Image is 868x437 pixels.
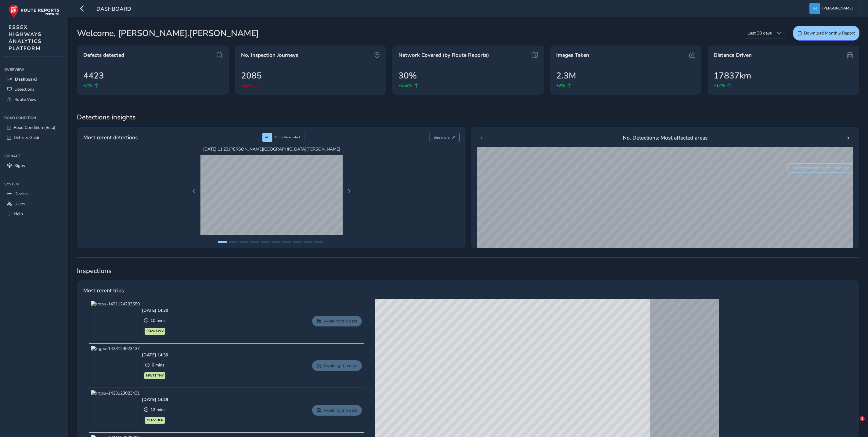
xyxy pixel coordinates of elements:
[791,166,843,170] span: See difference for same period
[262,133,272,142] div: AI
[275,135,300,140] span: Route View defect
[556,52,589,59] span: Images Taken
[787,163,853,173] button: See difference for same period
[4,180,64,189] div: System
[4,151,64,161] div: Signage
[190,187,198,196] button: Previous Page
[77,27,259,40] span: Welcome, [PERSON_NAME].[PERSON_NAME]
[91,301,140,341] img: rrgpu-1421124233580
[398,69,417,82] span: 30%
[83,52,124,59] span: Defects detected
[142,352,168,358] div: [DATE] 14:30
[142,397,168,402] div: [DATE] 14:29
[4,65,64,74] div: Overview
[4,209,64,219] a: Help
[745,28,774,38] span: Last 30 days
[14,125,55,130] span: Road Condition (Beta)
[241,69,262,82] span: 2085
[714,82,725,89] span: +17%
[146,329,164,333] span: PO24 XWV
[809,3,820,14] img: diamond-layout
[14,135,40,140] span: Defects Guide
[77,113,859,122] span: Detections insights
[822,3,853,14] span: [PERSON_NAME]
[312,405,362,416] a: Awaiting trip data
[147,418,163,423] span: MD72 UCR
[240,241,248,243] button: Page 3
[4,94,64,104] a: Route View
[434,135,450,140] span: See more
[272,133,305,142] div: Route View defect
[4,84,64,94] a: Detections
[4,199,64,209] a: Users
[229,241,237,243] button: Page 2
[9,24,42,52] span: ESSEX HIGHWAYS ANALYTICS PLATFORM
[556,82,565,89] span: +9%
[809,3,855,14] button: [PERSON_NAME]
[146,373,164,378] span: MW73 YMY
[312,316,362,326] a: Awaiting trip data
[793,26,859,41] button: Download Monthly Report
[83,133,138,141] span: Most recent detections
[14,191,29,197] span: Devices
[623,134,708,142] span: No. Detections: Most affected areas
[14,97,37,102] span: Route View
[804,30,855,36] span: Download Monthly Report
[152,362,164,368] span: 6 mins
[91,390,140,430] img: rrgpu-1423123023431
[345,187,353,196] button: Next Page
[200,146,343,152] span: [DATE] 11:23 , [PERSON_NAME][GEOGRAPHIC_DATA][PERSON_NAME]
[241,52,298,59] span: No. Inspection Journeys
[218,241,227,243] button: Page 1
[4,133,64,143] a: Defects Guide
[398,82,412,89] span: +169%
[312,360,362,371] a: Awaiting trip data
[83,82,92,89] span: +7%
[77,266,859,275] span: Inspections
[14,201,25,207] span: Users
[150,407,166,413] span: 12 mins
[4,122,64,133] a: Road Condition (Beta)
[4,189,64,199] a: Devices
[293,241,301,243] button: Page 8
[9,4,59,18] img: rr logo
[14,211,23,217] span: Help
[241,82,252,89] span: -13%
[4,113,64,122] div: Road Condition
[860,416,865,421] span: 1
[272,241,280,243] button: Page 6
[15,76,37,82] span: Dashboard
[14,86,34,92] span: Detections
[83,69,104,82] span: 4423
[83,286,124,294] span: Most recent trips
[714,52,752,59] span: Distance Driven
[14,163,25,169] span: Signs
[398,52,489,59] span: Network Covered (by Route Reports)
[261,241,269,243] button: Page 5
[556,69,576,82] span: 2.3M
[4,74,64,84] a: Dashboard
[430,133,460,142] button: See more
[282,241,291,243] button: Page 7
[304,241,312,243] button: Page 9
[91,346,140,385] img: rrgpu-1423123023137
[314,241,323,243] button: Page 10
[96,5,131,14] span: Dashboard
[250,241,259,243] button: Page 4
[142,308,168,313] div: [DATE] 14:30
[4,161,64,171] a: Signs
[150,318,166,323] span: 10 mins
[265,135,268,140] span: AI
[847,416,862,431] iframe: Intercom live chat
[714,69,751,82] span: 17837km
